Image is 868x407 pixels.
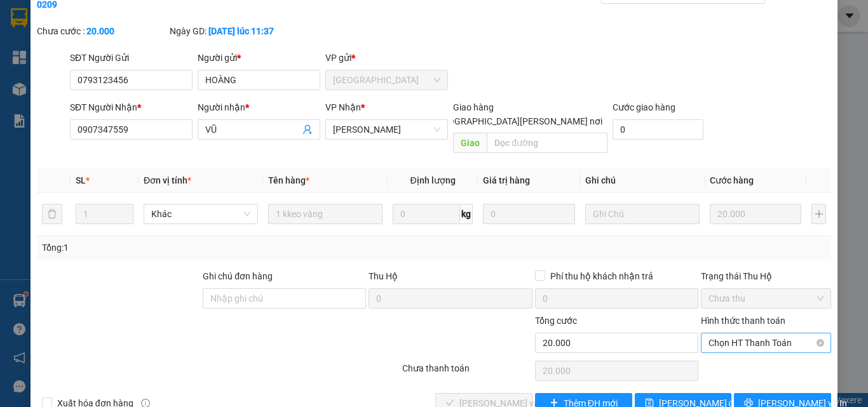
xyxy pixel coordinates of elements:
[198,100,320,114] div: Người nhận
[268,204,383,224] input: VD: Bàn, Ghế
[42,241,336,255] div: Tổng: 1
[268,175,309,185] span: Tên hàng
[535,316,577,326] span: Tổng cước
[460,204,473,224] span: kg
[401,361,534,384] div: Chưa thanh toán
[333,120,440,139] span: Cao Tốc
[709,289,824,308] span: Chưa thu
[42,204,62,224] button: delete
[545,269,658,283] span: Phí thu hộ khách nhận trả
[453,133,487,153] span: Giao
[369,271,398,281] span: Thu Hộ
[710,175,754,185] span: Cước hàng
[811,204,826,224] button: plus
[70,51,193,65] div: SĐT Người Gửi
[325,51,448,65] div: VP gửi
[585,204,700,224] input: Ghi Chú
[170,24,300,38] div: Ngày GD:
[710,204,801,224] input: 0
[86,26,114,36] b: 20.000
[76,175,86,185] span: SL
[483,204,574,224] input: 0
[817,339,824,347] span: close-circle
[483,175,530,185] span: Giá trị hàng
[701,316,785,326] label: Hình thức thanh toán
[208,26,274,36] b: [DATE] lúc 11:37
[709,333,824,352] span: Chọn HT Thanh Toán
[487,133,607,153] input: Dọc đường
[144,175,191,185] span: Đơn vị tính
[198,51,320,65] div: Người gửi
[333,70,440,90] span: Sài Gòn
[580,168,705,193] th: Ghi chú
[203,288,366,309] input: Ghi chú đơn hàng
[302,124,313,135] span: user-add
[701,269,831,283] div: Trạng thái Thu Hộ
[70,100,193,114] div: SĐT Người Nhận
[613,102,675,112] label: Cước giao hàng
[325,102,361,112] span: VP Nhận
[429,114,607,128] span: [GEOGRAPHIC_DATA][PERSON_NAME] nơi
[410,175,455,185] span: Định lượng
[151,204,250,224] span: Khác
[203,271,273,281] label: Ghi chú đơn hàng
[453,102,494,112] span: Giao hàng
[37,24,167,38] div: Chưa cước :
[613,119,703,140] input: Cước giao hàng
